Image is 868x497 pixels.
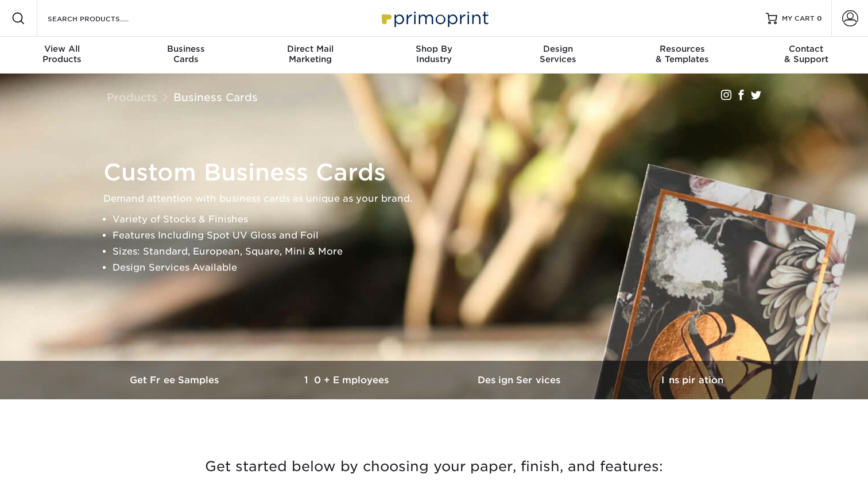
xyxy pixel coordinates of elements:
[496,37,620,74] a: DesignServices
[744,44,868,64] div: & Support
[113,211,775,228] li: Variety of Stocks & Finishes
[372,37,496,74] a: Shop ByIndustry
[606,375,778,386] h3: Inspiration
[98,441,770,492] h3: Get started below by choosing your paper, finish, and features:
[606,361,778,399] a: Inspiration
[262,375,434,386] h3: 10+ Employees
[124,37,248,74] a: BusinessCards
[124,44,248,64] div: Cards
[124,44,248,54] span: Business
[90,375,262,386] h3: Get Free Samples
[46,11,158,25] input: SEARCH PRODUCTS.....
[744,44,868,54] span: Contact
[620,44,744,54] span: Resources
[262,361,434,399] a: 10+ Employees
[103,159,775,186] h1: Custom Business Cards
[744,37,868,74] a: Contact& Support
[113,228,775,244] li: Features Including Spot UV Gloss and Foil
[90,361,262,399] a: Get Free Samples
[817,14,822,22] span: 0
[496,44,620,64] div: Services
[113,244,775,260] li: Sizes: Standard, European, Square, Mini & More
[248,44,372,54] span: Direct Mail
[620,44,744,64] div: & Templates
[377,6,491,30] img: Primoprint
[107,91,157,103] a: Products
[372,44,496,54] span: Shop By
[496,44,620,54] span: Design
[113,260,775,276] li: Design Services Available
[248,37,372,74] a: Direct MailMarketing
[434,375,606,386] h3: Design Services
[620,37,744,74] a: Resources& Templates
[782,14,815,24] span: MY CART
[248,44,372,64] div: Marketing
[372,44,496,64] div: Industry
[103,191,775,207] p: Demand attention with business cards as unique as your brand.
[173,91,258,103] a: Business Cards
[434,361,606,399] a: Design Services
